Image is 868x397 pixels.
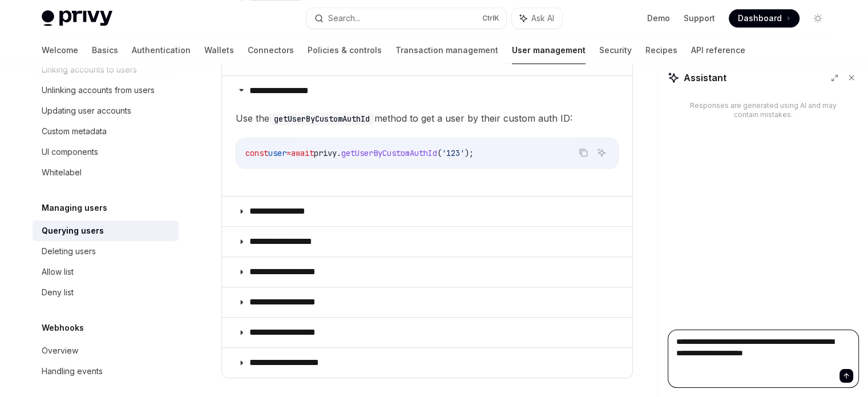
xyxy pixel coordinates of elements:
[291,148,314,158] span: await
[42,104,131,118] div: Updating user accounts
[33,340,179,361] a: Overview
[33,282,179,303] a: Deny list
[341,148,437,158] span: getUserByCustomAuthId
[729,9,800,27] a: Dashboard
[245,148,268,158] span: const
[248,37,294,64] a: Connectors
[686,101,841,119] div: Responses are generated using AI and may contain mistakes.
[42,344,78,358] div: Overview
[647,13,670,24] a: Demo
[839,369,853,383] button: Send message
[691,37,745,64] a: API reference
[42,364,103,378] div: Handling events
[33,101,179,121] a: Updating user accounts
[482,14,499,23] span: Ctrl K
[809,9,827,27] button: Toggle dark mode
[33,220,179,241] a: Querying users
[42,286,74,299] div: Deny list
[132,37,191,64] a: Authentication
[42,83,155,97] div: Unlinking accounts from users
[33,162,179,183] a: Whitelabel
[314,148,337,158] span: privy
[92,37,118,64] a: Basics
[308,37,382,64] a: Policies & controls
[33,241,179,262] a: Deleting users
[33,361,179,382] a: Handling events
[531,13,554,24] span: Ask AI
[33,142,179,162] a: UI components
[42,224,104,238] div: Querying users
[42,265,74,279] div: Allow list
[328,11,360,25] div: Search...
[42,166,82,179] div: Whitelabel
[442,148,465,158] span: '123'
[42,201,107,215] h5: Managing users
[337,148,341,158] span: .
[42,10,112,26] img: light logo
[738,13,782,24] span: Dashboard
[33,80,179,101] a: Unlinking accounts from users
[306,8,506,29] button: Search...CtrlK
[33,262,179,282] a: Allow list
[236,110,619,126] span: Use the method to get a user by their custom auth ID:
[42,244,96,258] div: Deleting users
[599,37,632,64] a: Security
[465,148,474,158] span: );
[594,145,609,160] button: Ask AI
[645,37,677,64] a: Recipes
[684,71,726,85] span: Assistant
[395,37,498,64] a: Transaction management
[512,37,586,64] a: User management
[268,148,286,158] span: user
[42,321,84,335] h5: Webhooks
[269,113,374,125] code: getUserByCustomAuthId
[437,148,442,158] span: (
[684,13,715,24] a: Support
[512,8,562,29] button: Ask AI
[42,37,78,64] a: Welcome
[286,148,291,158] span: =
[222,75,632,196] details: **** **** **** **Use thegetUserByCustomAuthIdmethod to get a user by their custom auth ID:Copy th...
[33,121,179,142] a: Custom metadata
[576,145,591,160] button: Copy the contents from the code block
[204,37,234,64] a: Wallets
[42,125,107,138] div: Custom metadata
[42,145,98,159] div: UI components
